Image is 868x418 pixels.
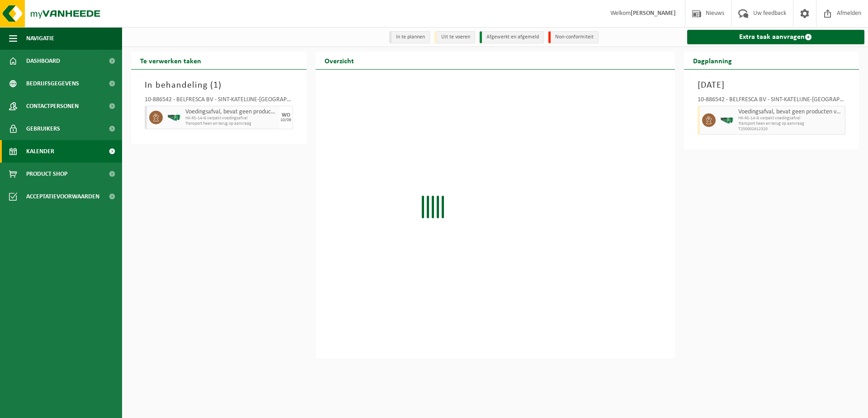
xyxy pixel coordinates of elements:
[738,116,843,121] span: HK-RS-14-G verpakt voedingsafval
[434,31,475,43] li: Uit te voeren
[631,10,676,17] strong: [PERSON_NAME]
[720,117,734,124] img: HK-RS-14-GN-00
[280,118,291,122] div: 10/09
[213,81,218,90] span: 1
[26,185,99,208] span: Acceptatievoorwaarden
[26,27,54,50] span: Navigatie
[684,52,741,69] h2: Dagplanning
[698,97,846,106] div: 10-886542 - BELFRESCA BV - SINT-KATELIJNE-[GEOGRAPHIC_DATA]
[167,114,181,121] img: HK-RS-14-GN-00
[316,52,363,69] h2: Overzicht
[738,108,843,116] span: Voedingsafval, bevat geen producten van dierlijke oorsprong, gemengde verpakking (exclusief glas)
[131,52,210,69] h2: Te verwerken taken
[738,127,843,132] span: T250002612320
[26,140,54,163] span: Kalender
[480,31,544,43] li: Afgewerkt en afgemeld
[185,121,277,127] span: Transport heen en terug op aanvraag
[738,121,843,127] span: Transport heen en terug op aanvraag
[185,108,277,116] span: Voedingsafval, bevat geen producten van dierlijke oorsprong, gemengde verpakking (exclusief glas)
[26,50,60,72] span: Dashboard
[698,79,846,92] h3: [DATE]
[26,117,60,140] span: Gebruikers
[282,113,290,118] div: WO
[145,97,293,106] div: 10-886542 - BELFRESCA BV - SINT-KATELIJNE-[GEOGRAPHIC_DATA]
[26,163,67,185] span: Product Shop
[26,95,79,117] span: Contactpersonen
[26,72,79,95] span: Bedrijfsgegevens
[389,31,430,43] li: In te plannen
[145,79,293,92] h3: In behandeling ( )
[185,116,277,121] span: HK-RS-14-G verpakt voedingsafval
[548,31,599,43] li: Non-conformiteit
[687,30,865,44] a: Extra taak aanvragen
